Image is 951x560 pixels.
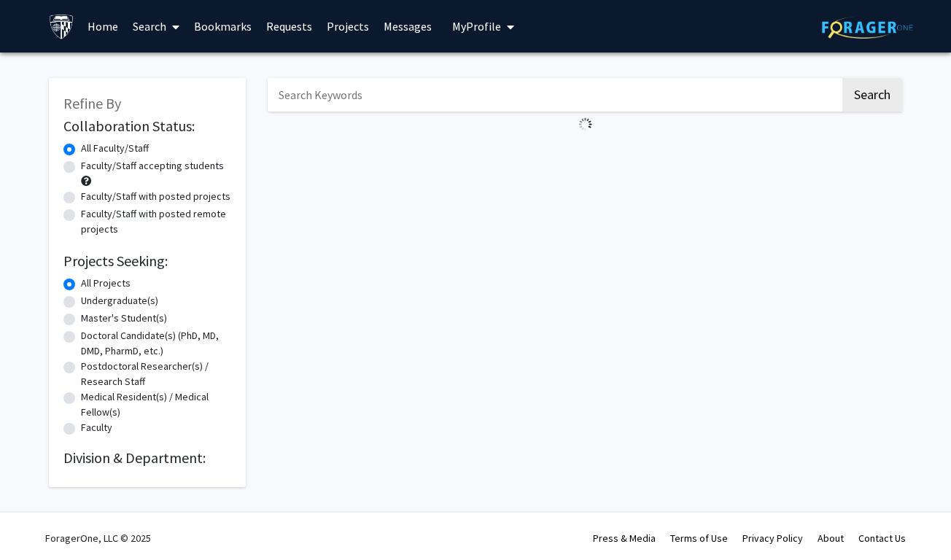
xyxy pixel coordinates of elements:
span: Refine By [63,94,121,112]
img: ForagerOne Logo [822,16,913,39]
input: Search Keywords [268,78,840,112]
a: Messages [376,1,439,52]
label: Faculty/Staff accepting students [81,158,224,174]
a: About [818,532,844,545]
a: Bookmarks [187,1,259,52]
nav: Page navigation [268,137,902,171]
label: Master's Student(s) [81,311,167,326]
label: All Faculty/Staff [81,141,149,156]
label: Faculty/Staff with posted projects [81,189,230,204]
button: Search [842,78,902,112]
a: Contact Us [858,532,906,545]
label: Undergraduate(s) [81,293,158,308]
label: Faculty [81,420,112,435]
a: Terms of Use [670,532,728,545]
h2: Projects Seeking: [63,252,231,270]
img: Johns Hopkins University Logo [49,14,74,39]
a: Home [80,1,125,52]
label: Medical Resident(s) / Medical Fellow(s) [81,389,231,420]
a: Press & Media [593,532,656,545]
a: Search [125,1,187,52]
label: All Projects [81,276,131,291]
label: Faculty/Staff with posted remote projects [81,206,231,237]
label: Postdoctoral Researcher(s) / Research Staff [81,359,231,389]
h2: Collaboration Status: [63,117,231,135]
a: Requests [259,1,319,52]
span: My Profile [452,19,501,34]
h2: Division & Department: [63,449,231,467]
a: Projects [319,1,376,52]
label: Doctoral Candidate(s) (PhD, MD, DMD, PharmD, etc.) [81,328,231,359]
img: Loading [572,112,598,137]
a: Privacy Policy [742,532,803,545]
